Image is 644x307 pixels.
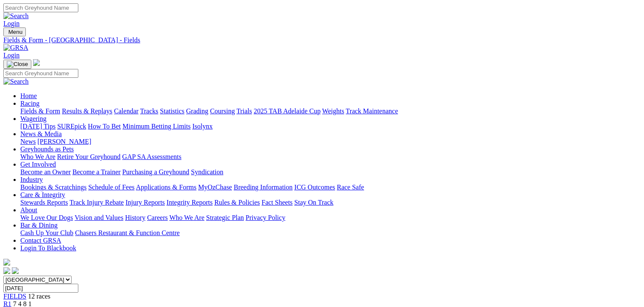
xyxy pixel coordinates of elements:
[20,168,641,176] div: Get Involved
[294,184,335,191] a: ICG Outcomes
[3,20,19,27] a: Login
[3,284,78,293] input: Select date
[20,161,56,168] a: Get Involved
[125,214,145,221] a: History
[20,130,62,137] a: News & Media
[206,214,244,221] a: Strategic Plan
[20,191,65,198] a: Care & Integrity
[346,107,398,115] a: Track Maintenance
[122,153,182,160] a: GAP SA Assessments
[125,199,165,206] a: Injury Reports
[20,244,76,252] a: Login To Blackbook
[3,27,26,36] button: Toggle navigation
[3,3,78,12] input: Search
[3,78,29,85] img: Search
[210,107,235,115] a: Coursing
[20,168,71,175] a: Become an Owner
[236,107,252,115] a: Trials
[20,176,43,183] a: Industry
[3,60,31,69] button: Toggle navigation
[294,199,333,206] a: Stay On Track
[75,214,123,221] a: Vision and Values
[20,138,36,145] a: News
[57,123,86,130] a: SUREpick
[3,69,78,78] input: Search
[166,199,213,206] a: Integrity Reports
[20,199,641,206] div: Care & Integrity
[75,229,180,236] a: Chasers Restaurant & Function Centre
[12,267,19,274] img: twitter.svg
[20,229,641,237] div: Bar & Dining
[122,123,191,130] a: Minimum Betting Limits
[20,214,641,222] div: About
[20,237,61,244] a: Contact GRSA
[20,145,74,153] a: Greyhounds as Pets
[20,107,641,115] div: Racing
[20,199,68,206] a: Stewards Reports
[147,214,168,221] a: Careers
[20,123,641,130] div: Wagering
[20,153,641,161] div: Greyhounds as Pets
[20,115,47,122] a: Wagering
[88,123,121,130] a: How To Bet
[28,293,50,300] span: 12 races
[20,138,641,145] div: News & Media
[3,52,19,59] a: Login
[140,107,158,115] a: Tracks
[72,168,121,175] a: Become a Trainer
[114,107,138,115] a: Calendar
[3,12,29,20] img: Search
[20,222,58,229] a: Bar & Dining
[33,59,40,66] img: logo-grsa-white.png
[246,214,285,221] a: Privacy Policy
[20,184,641,191] div: Industry
[198,184,232,191] a: MyOzChase
[20,123,55,130] a: [DATE] Tips
[57,153,121,160] a: Retire Your Greyhound
[20,206,37,214] a: About
[62,107,112,115] a: Results & Replays
[186,107,208,115] a: Grading
[20,229,73,236] a: Cash Up Your Club
[8,29,22,35] span: Menu
[262,199,293,206] a: Fact Sheets
[337,184,364,191] a: Race Safe
[20,107,60,115] a: Fields & Form
[254,107,321,115] a: 2025 TAB Adelaide Cup
[3,44,28,52] img: GRSA
[37,138,91,145] a: [PERSON_NAME]
[136,184,196,191] a: Applications & Forms
[3,267,10,274] img: facebook.svg
[322,107,344,115] a: Weights
[192,123,213,130] a: Isolynx
[122,168,189,175] a: Purchasing a Greyhound
[3,36,641,44] a: Fields & Form - [GEOGRAPHIC_DATA] - Fields
[160,107,185,115] a: Statistics
[20,184,86,191] a: Bookings & Scratchings
[7,61,28,68] img: Close
[3,293,26,300] a: FIELDS
[169,214,205,221] a: Who We Are
[3,259,10,266] img: logo-grsa-white.png
[88,184,134,191] a: Schedule of Fees
[214,199,260,206] a: Rules & Policies
[20,100,39,107] a: Racing
[191,168,223,175] a: Syndication
[69,199,124,206] a: Track Injury Rebate
[20,92,37,99] a: Home
[20,153,55,160] a: Who We Are
[20,214,73,221] a: We Love Our Dogs
[234,184,293,191] a: Breeding Information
